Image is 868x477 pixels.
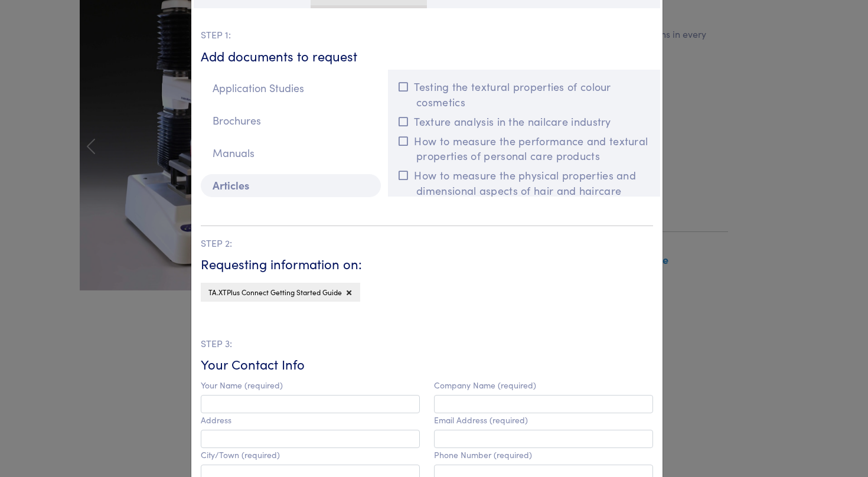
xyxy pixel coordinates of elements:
[208,287,342,297] span: TA.XTPlus Connect Getting Started Guide
[395,131,653,165] button: How to measure the performance and textural properties of personal care products
[434,380,536,390] label: Company Name (required)
[201,77,381,100] p: Application Studies
[201,336,653,351] p: STEP 3:
[434,415,528,425] label: Email Address (required)
[201,380,283,390] label: Your Name (required)
[395,112,653,131] button: Texture analysis in the nailcare industry
[201,47,653,66] h6: Add documents to request
[201,142,381,165] p: Manuals
[395,77,653,111] button: Testing the textural properties of colour cosmetics
[201,450,280,460] label: City/Town (required)
[201,255,653,273] h6: Requesting information on:
[395,165,653,215] button: How to measure the physical properties and dimensional aspects of hair and haircare products
[434,450,532,460] label: Phone Number (required)
[201,109,381,132] p: Brochures
[201,415,231,425] label: Address
[201,174,381,197] p: Articles
[201,27,653,43] p: STEP 1:
[201,236,653,251] p: STEP 2:
[201,355,653,374] h6: Your Contact Info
